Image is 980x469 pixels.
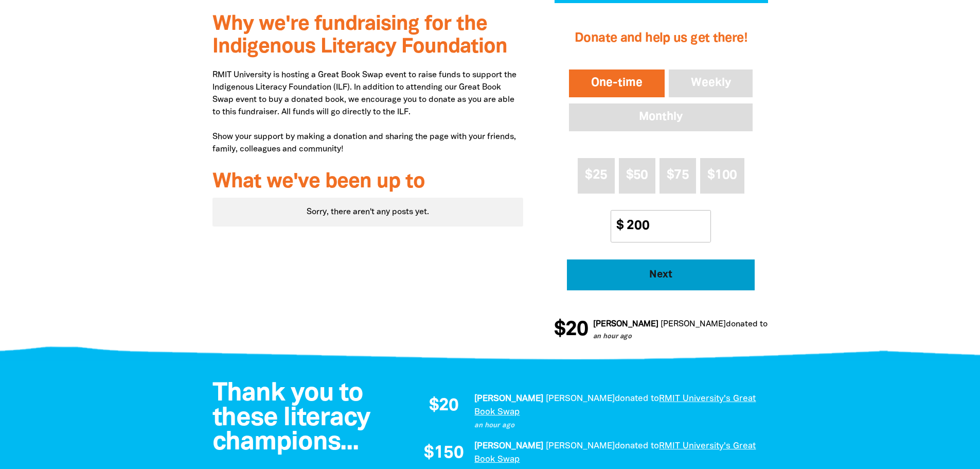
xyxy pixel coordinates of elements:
[474,395,756,416] a: RMIT University's Great Book Swap
[700,158,744,194] button: $100
[619,158,655,194] button: $50
[474,395,543,403] em: [PERSON_NAME]
[548,320,582,340] span: $20
[429,397,458,415] span: $20
[546,442,615,450] em: [PERSON_NAME]
[474,442,543,450] em: [PERSON_NAME]
[587,321,652,328] em: [PERSON_NAME]
[474,442,756,463] a: RMIT University's Great Book Swap
[660,158,696,194] button: $75
[707,169,737,181] span: $100
[615,442,659,450] span: donated to
[212,171,524,194] h3: What we've been up to
[581,270,741,280] span: Next
[720,321,761,328] span: donated to
[761,321,893,328] a: RMIT University's Great Book Swap
[578,158,614,194] button: $25
[212,15,507,57] span: Why we're fundraising for the Indigenous Literacy Foundation
[554,314,768,346] div: Donation stream
[212,198,524,227] div: Paginated content
[567,259,755,290] button: Pay with Credit Card
[619,211,710,242] input: Other
[654,321,720,328] em: [PERSON_NAME]
[626,169,648,181] span: $50
[567,18,755,59] h2: Donate and help us get there!
[212,69,524,155] p: RMIT University is hosting a Great Book Swap event to raise funds to support the Indigenous Liter...
[615,395,659,403] span: donated to
[546,395,615,403] em: [PERSON_NAME]
[667,67,755,99] button: Weekly
[667,169,689,181] span: $75
[424,445,464,462] span: $150
[587,332,893,342] p: an hour ago
[567,67,667,99] button: One-time
[212,382,370,455] span: Thank you to these literacy champions...
[611,211,623,242] span: $
[585,169,607,181] span: $25
[212,198,524,227] div: Sorry, there aren't any posts yet.
[474,421,757,431] p: an hour ago
[567,101,755,133] button: Monthly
